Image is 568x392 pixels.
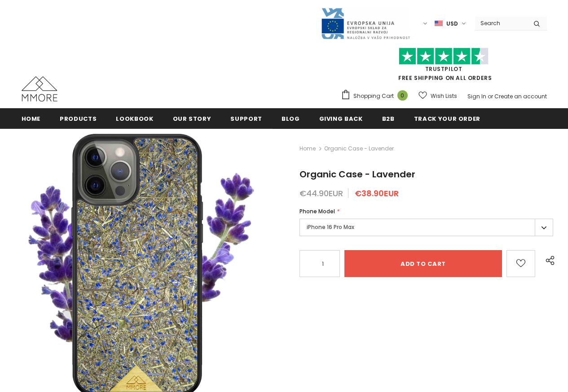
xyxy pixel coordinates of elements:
span: Our Story [173,115,211,123]
a: Javni Razpis [321,19,410,27]
span: Lookbook [116,115,153,123]
span: Organic Case - Lavender [324,143,394,154]
span: or [488,92,493,100]
span: Track your order [414,115,480,123]
span: B2B [382,115,395,123]
input: Add to cart [344,250,502,277]
a: Track your order [414,108,480,128]
span: Phone Model [299,207,335,215]
a: Shopping Cart 0 [341,89,412,103]
span: 0 [397,90,408,101]
span: FREE SHIPPING ON ALL ORDERS [341,52,547,82]
img: Javni Razpis [321,7,410,40]
span: USD [446,19,458,28]
a: Our Story [173,108,211,128]
span: €38.90EUR [355,188,399,199]
a: Wish Lists [418,88,457,104]
a: Create an account [494,92,547,100]
img: Trust Pilot Stars [399,48,489,65]
a: Home [22,108,41,128]
span: support [230,115,262,123]
span: Blog [282,115,300,123]
a: support [230,108,262,128]
span: Shopping Cart [353,92,394,101]
a: Trustpilot [425,65,462,73]
span: Wish Lists [431,92,457,101]
a: Sign In [467,92,486,100]
img: MMORE Cases [22,76,57,101]
a: Products [60,108,97,128]
a: Lookbook [116,108,153,128]
img: USD [435,20,443,27]
span: Organic Case - Lavender [299,168,415,181]
span: Home [22,115,41,123]
span: Giving back [319,115,363,123]
a: Blog [282,108,300,128]
a: Giving back [319,108,363,128]
a: Home [299,143,316,154]
a: B2B [382,108,395,128]
span: Products [60,115,97,123]
input: Search Site [475,17,527,30]
span: €44.90EUR [299,188,343,199]
label: iPhone 16 Pro Max [299,219,553,236]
